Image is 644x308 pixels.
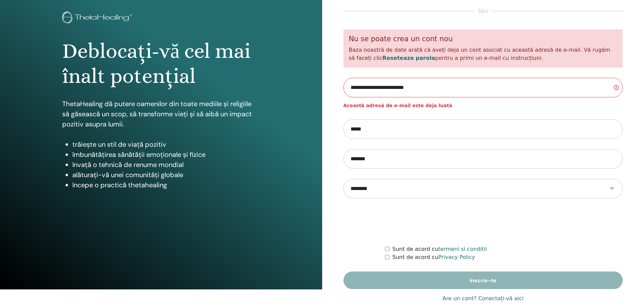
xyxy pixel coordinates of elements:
p: ThetaHealing dă putere oamenilor din toate mediile și religiile să găsească un scop, să transform... [62,99,260,129]
li: începe o practică thetahealing [72,180,260,190]
h5: Nu se poate crea un cont nou [349,35,618,43]
a: Reseteaza parola [382,55,435,61]
label: Sunt de acord cu [392,253,475,261]
iframe: reCAPTCHA [432,209,534,235]
li: trăiește un stil de viață pozitiv [72,139,260,149]
a: Privacy Policy [438,254,475,260]
strong: Această adresă de e-mail este deja luată [343,103,452,108]
a: Are un cont? Conectați-vă aici [443,294,524,303]
label: Sunt de acord cu [392,245,487,253]
span: sau [475,7,492,15]
li: alăturați-vă unei comunități globale [72,170,260,180]
li: îmbunătățirea sănătății emoționale și fizice [72,149,260,160]
a: termeni si conditii [438,246,487,252]
div: Baza noastră de date arată că aveți deja un cont asociat cu această adresă de e-mail. Vă rugăm să... [343,29,623,68]
h1: Deblocați-vă cel mai înalt potențial [62,39,260,89]
li: învață o tehnică de renume mondial [72,160,260,170]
